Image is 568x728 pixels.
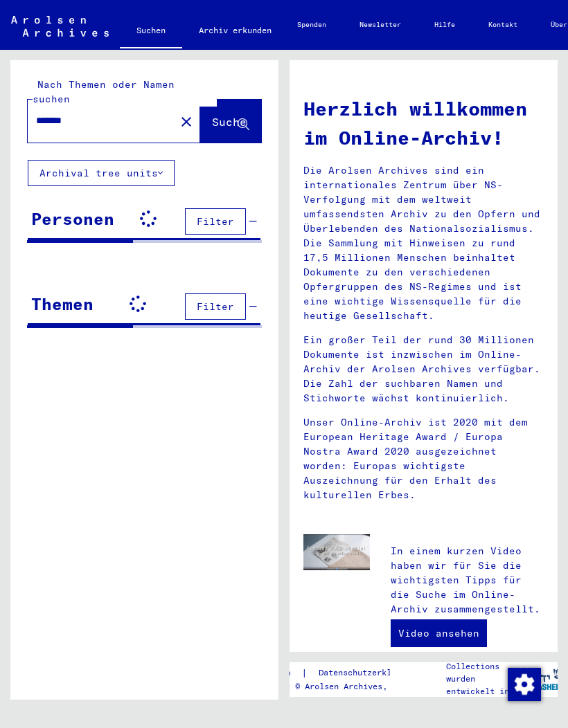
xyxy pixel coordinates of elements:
[303,94,544,152] h1: Herzlich willkommen im Online-Archiv!
[31,206,114,231] div: Personen
[515,662,567,696] img: yv_logo.png
[391,619,487,647] a: Video ansehen
[418,8,472,42] a: Hilfe
[281,8,343,42] a: Spenden
[28,160,175,186] button: Archival tree units
[185,293,246,320] button: Filter
[120,14,182,50] a: Suchen
[247,666,432,680] div: |
[303,534,370,570] img: video.jpg
[200,100,261,143] button: Suche
[11,16,109,37] img: Arolsen_neg.svg
[182,14,288,47] a: Archiv erkunden
[33,78,175,105] mat-label: Nach Themen oder Namen suchen
[185,208,246,235] button: Filter
[446,673,524,722] p: wurden entwickelt in Partnerschaft mit
[472,8,534,42] a: Kontakt
[507,667,540,700] div: Zustimmung ändern
[247,680,432,693] p: Copyright © Arolsen Archives, 2021
[308,666,432,680] a: Datenschutzerklärung
[197,300,234,313] span: Filter
[212,115,247,129] span: Suche
[303,415,544,502] p: Unser Online-Archiv ist 2020 mit dem European Heritage Award / Europa Nostra Award 2020 ausgezeic...
[178,113,195,130] mat-icon: close
[172,107,200,135] button: Clear
[197,215,234,228] span: Filter
[508,668,541,701] img: Zustimmung ändern
[303,163,544,323] p: Die Arolsen Archives sind ein internationales Zentrum über NS-Verfolgung mit dem weltweit umfasse...
[31,291,94,316] div: Themen
[391,544,544,617] p: In einem kurzen Video haben wir für Sie die wichtigsten Tipps für die Suche im Online-Archiv zusa...
[303,333,544,406] p: Ein großer Teil der rund 30 Millionen Dokumente ist inzwischen im Online-Archiv der Arolsen Archi...
[343,8,418,42] a: Newsletter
